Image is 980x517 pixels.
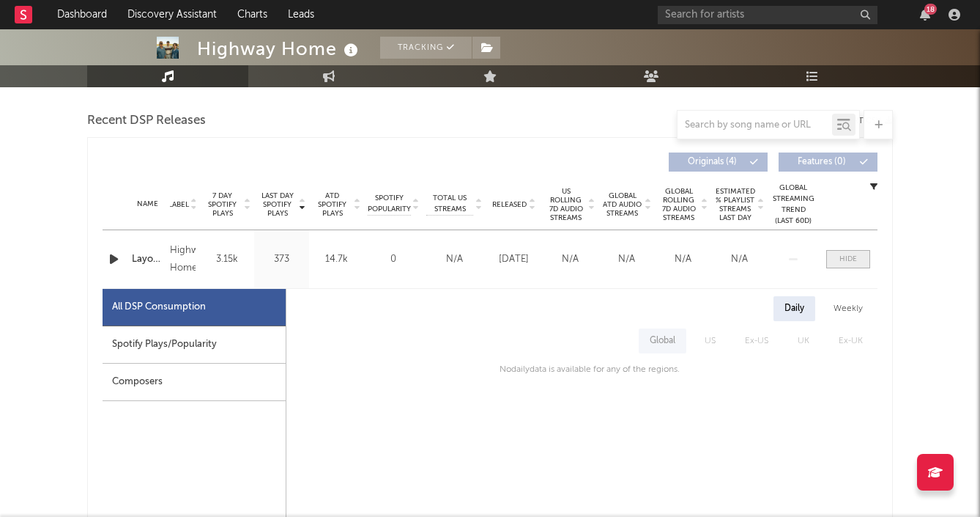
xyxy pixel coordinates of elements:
[132,252,163,267] a: Layover
[103,289,286,326] div: All DSP Consumption
[546,187,586,222] span: US Rolling 7D Audio Streams
[368,252,419,267] div: 0
[546,252,595,267] div: N/A
[197,37,362,61] div: Highway Home
[788,158,855,166] span: Features ( 0 )
[715,252,764,267] div: N/A
[489,252,538,267] div: [DATE]
[602,252,651,267] div: N/A
[313,191,352,218] span: ATD Spotify Plays
[368,193,411,215] span: Spotify Popularity
[258,191,297,218] span: Last Day Spotify Plays
[492,200,527,209] span: Released
[658,252,708,267] div: N/A
[658,187,699,222] span: Global Rolling 7D Audio Streams
[485,361,680,378] div: No daily data is available for any of the regions.
[678,120,832,131] input: Search by song name or URL
[203,252,250,267] div: 3.15k
[258,252,305,267] div: 373
[426,252,482,267] div: N/A
[380,37,472,59] button: Tracking
[103,326,286,364] div: Spotify Plays/Popularity
[715,187,755,222] span: Estimated % Playlist Streams Last Day
[132,199,163,210] div: Name
[669,153,768,172] button: Originals(4)
[168,200,189,209] span: Label
[112,298,206,316] div: All DSP Consumption
[103,364,286,401] div: Composers
[426,193,473,215] span: Total US Streams
[203,191,242,218] span: 7 Day Spotify Plays
[924,4,937,15] div: 18
[313,252,360,267] div: 14.7k
[779,153,877,172] button: Features(0)
[170,242,196,277] div: Highway Home
[823,296,874,321] div: Weekly
[773,296,815,321] div: Daily
[602,191,642,218] span: Global ATD Audio Streams
[920,9,930,21] button: 18
[658,6,877,24] input: Search for artists
[771,183,815,227] div: Global Streaming Trend (Last 60D)
[678,158,746,166] span: Originals ( 4 )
